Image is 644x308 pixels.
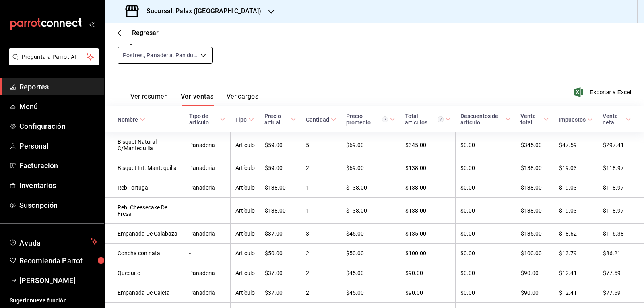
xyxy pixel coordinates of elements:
[19,255,98,266] span: Recomienda Parrot
[603,113,624,126] div: Venta neta
[260,178,301,198] td: $138.00
[341,244,400,263] td: $50.00
[405,113,444,126] div: Total artículos
[301,158,341,178] td: 2
[230,244,260,263] td: Artículo
[400,224,456,244] td: $135.00
[456,263,516,283] td: $0.00
[516,178,554,198] td: $138.00
[598,224,644,244] td: $116.38
[520,113,549,126] span: Venta total
[230,132,260,158] td: Artículo
[576,87,631,97] button: Exportar a Excel
[341,263,400,283] td: $45.00
[516,224,554,244] td: $135.00
[438,116,444,122] svg: El total artículos considera cambios de precios en los artículos así como costos adicionales por ...
[598,263,644,283] td: $77.59
[260,283,301,303] td: $37.00
[19,237,87,246] span: Ayuda
[230,224,260,244] td: Artículo
[598,178,644,198] td: $118.97
[306,116,329,123] div: Cantidad
[19,275,98,286] span: [PERSON_NAME]
[184,198,230,224] td: -
[105,132,184,158] td: Bisquet Natural C/Mantequilla
[346,113,395,126] span: Precio promedio
[516,198,554,224] td: $138.00
[19,121,98,132] span: Configuración
[123,51,198,59] span: Postres., Panaderia, Pan dulce, Postres
[341,178,400,198] td: $138.00
[130,93,258,106] div: navigation tabs
[140,6,262,16] h3: Sucursal: Palax ([GEOGRAPHIC_DATA])
[400,198,456,224] td: $138.00
[382,116,388,122] svg: Precio promedio = Total artículos / cantidad
[227,93,259,106] button: Ver cargos
[400,132,456,158] td: $345.00
[105,263,184,283] td: Quequito
[603,113,631,126] span: Venta neta
[341,224,400,244] td: $45.00
[516,263,554,283] td: $90.00
[6,58,99,67] a: Pregunta a Parrot AI
[10,296,98,305] span: Sugerir nueva función
[105,158,184,178] td: Bisquet Int. Mantequilla
[456,132,516,158] td: $0.00
[456,283,516,303] td: $0.00
[516,283,554,303] td: $90.00
[118,29,159,37] button: Regresar
[181,93,214,106] button: Ver ventas
[598,244,644,263] td: $86.21
[341,283,400,303] td: $45.00
[341,158,400,178] td: $69.00
[301,224,341,244] td: 3
[456,224,516,244] td: $0.00
[230,198,260,224] td: Artículo
[341,132,400,158] td: $69.00
[105,198,184,224] td: Reb. Cheesecake De Fresa
[306,116,336,123] span: Cantidad
[184,178,230,198] td: Panaderia
[105,283,184,303] td: Empanada De Cajeta
[460,113,511,126] span: Descuentos de artículo
[301,132,341,158] td: 5
[554,283,598,303] td: $12.41
[260,132,301,158] td: $59.00
[516,158,554,178] td: $138.00
[260,158,301,178] td: $59.00
[184,158,230,178] td: Panaderia
[260,224,301,244] td: $37.00
[19,200,98,211] span: Suscripción
[456,198,516,224] td: $0.00
[559,116,593,123] span: Impuestos
[118,116,145,123] span: Nombre
[559,116,586,123] div: Impuestos
[19,160,98,171] span: Facturación
[554,263,598,283] td: $12.41
[520,113,542,126] div: Venta total
[456,178,516,198] td: $0.00
[554,178,598,198] td: $19.03
[400,178,456,198] td: $138.00
[260,263,301,283] td: $37.00
[19,180,98,191] span: Inventarios
[130,93,168,106] button: Ver resumen
[230,263,260,283] td: Artículo
[301,263,341,283] td: 2
[301,198,341,224] td: 1
[598,198,644,224] td: $118.97
[105,224,184,244] td: Empanada De Calabaza
[132,29,159,37] span: Regresar
[184,244,230,263] td: -
[9,48,99,65] button: Pregunta a Parrot AI
[598,132,644,158] td: $297.41
[118,116,138,123] div: Nombre
[264,113,296,126] span: Precio actual
[19,101,98,112] span: Menú
[301,178,341,198] td: 1
[598,158,644,178] td: $118.97
[341,198,400,224] td: $138.00
[460,113,504,126] div: Descuentos de artículo
[19,141,98,151] span: Personal
[105,244,184,263] td: Concha con nata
